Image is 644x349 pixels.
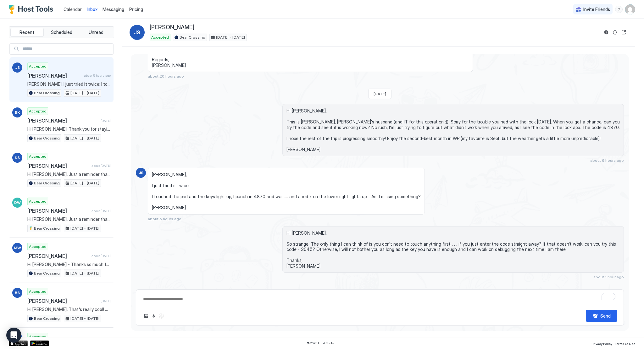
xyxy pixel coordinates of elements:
[29,63,47,69] span: Accepted
[591,340,612,346] a: Privacy Policy
[87,6,97,13] a: Inbox
[150,24,194,31] span: [PERSON_NAME]
[15,290,20,296] span: BS
[129,7,143,12] span: Pricing
[148,74,184,79] span: about 20 hours ago
[27,216,111,222] span: Hi [PERSON_NAME], Just a reminder that your check-out is [DATE] at 10AM. Before you check out, pl...
[152,172,421,210] span: [PERSON_NAME], I just tried it twice: I touched the pad and the keys light up, I punch in 4870 an...
[34,270,60,276] span: Bear Crossing
[602,29,610,36] button: Reservation information
[286,230,620,269] span: Hi [PERSON_NAME], So strange. The only thing I can think of is you don't need to touch anything f...
[29,244,47,249] span: Accepted
[92,164,111,168] span: about [DATE]
[84,74,111,78] span: about 5 hours ago
[9,341,28,346] a: App Store
[15,155,20,161] span: KS
[9,5,56,14] a: Host Tools Logo
[27,81,111,87] span: [PERSON_NAME], I just tried it twice: I touched the pad and the keys light up, I punch in 4870 an...
[590,158,624,163] span: about 6 hours ago
[180,35,205,40] span: Bear Crossing
[103,7,124,12] span: Messaging
[70,90,99,96] span: [DATE] - [DATE]
[70,226,99,231] span: [DATE] - [DATE]
[615,342,635,346] span: Terms Of Use
[9,26,114,38] div: tab-group
[307,341,334,345] span: © 2025 Host Tools
[27,163,89,169] span: [PERSON_NAME]
[134,29,140,36] span: JS
[611,29,619,36] button: Sync reservation
[29,199,47,204] span: Accepted
[27,298,98,304] span: [PERSON_NAME]
[101,119,111,123] span: [DATE]
[64,7,82,12] span: Calendar
[87,7,97,12] span: Inbox
[615,6,623,13] div: menu
[30,341,49,346] a: Google Play Store
[27,172,111,177] span: Hi [PERSON_NAME], Just a reminder that your check-out is [DATE] at 10AM. Before you check out, pl...
[593,275,624,279] span: about 1 hour ago
[142,293,617,305] textarea: To enrich screen reader interactions, please activate Accessibility in Grammarly extension settings
[34,180,60,186] span: Bear Crossing
[70,270,99,276] span: [DATE] - [DATE]
[27,253,89,259] span: [PERSON_NAME]
[34,90,60,96] span: Bear Crossing
[64,6,82,13] a: Calendar
[45,28,78,37] button: Scheduled
[600,313,611,319] div: Send
[139,170,143,176] span: JS
[625,4,635,14] div: User profile
[216,35,245,40] span: [DATE] - [DATE]
[34,135,60,141] span: Bear Crossing
[27,262,111,267] span: Hi [PERSON_NAME] - Thanks so much for staying with us. Hope you had a great stay. [PERSON_NAME]
[101,299,111,303] span: [DATE]
[27,208,89,214] span: [PERSON_NAME]
[15,110,20,115] span: BK
[27,307,111,312] span: Hi [PERSON_NAME], That's really cool! We've never seen a bear up there, but we know they are arou...
[583,7,610,12] span: Invite Friends
[14,200,21,205] span: DW
[34,226,60,231] span: Bear Crossing
[150,312,158,320] button: Quick reply
[70,316,99,321] span: [DATE] - [DATE]
[591,342,612,346] span: Privacy Policy
[92,209,111,213] span: about [DATE]
[19,30,34,35] span: Recent
[51,30,72,35] span: Scheduled
[615,340,635,346] a: Terms Of Use
[103,6,124,13] a: Messaging
[70,180,99,186] span: [DATE] - [DATE]
[70,135,99,141] span: [DATE] - [DATE]
[34,316,60,321] span: Bear Crossing
[151,35,169,40] span: Accepted
[148,216,181,221] span: about 5 hours ago
[27,73,81,79] span: [PERSON_NAME]
[29,334,47,340] span: Accepted
[142,312,150,320] button: Upload image
[89,30,103,35] span: Unread
[29,108,47,114] span: Accepted
[92,254,111,258] span: about [DATE]
[586,310,617,322] button: Send
[15,65,20,70] span: JS
[79,28,113,37] button: Unread
[10,28,44,37] button: Recent
[374,91,386,96] span: [DATE]
[6,328,21,343] div: Open Intercom Messenger
[27,117,98,124] span: [PERSON_NAME]
[29,289,47,294] span: Accepted
[20,44,113,54] input: Input Field
[29,154,47,159] span: Accepted
[620,29,628,36] button: Open reservation
[27,126,111,132] span: Hi [PERSON_NAME], Thank you for staying! I’m glad you enjoyed your time. Safe travels home, and I...
[286,108,620,152] span: Hi [PERSON_NAME], This is [PERSON_NAME], [PERSON_NAME]'s husband (and IT for this operation :)). ...
[14,245,21,251] span: MW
